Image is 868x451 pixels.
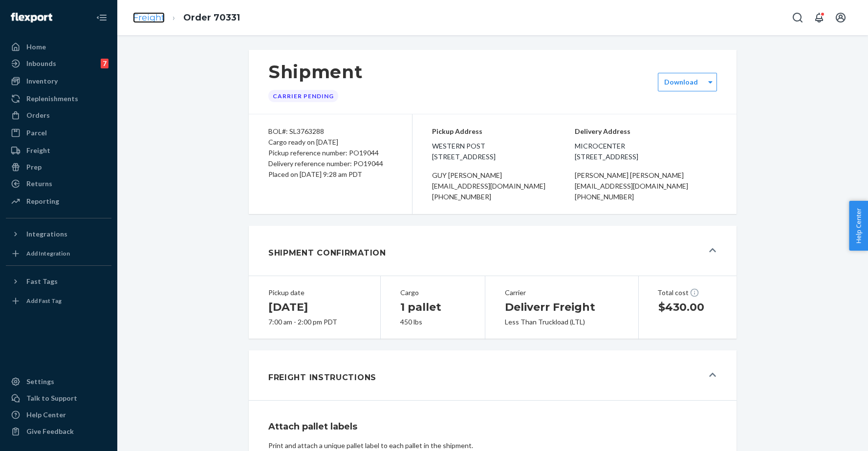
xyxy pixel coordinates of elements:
button: Open Search Box [788,8,807,27]
div: Returns [26,179,52,189]
a: Freight [6,143,111,158]
span: 1 pallet [400,301,441,314]
div: Help Center [26,410,66,420]
h1: Shipment Confirmation [268,247,386,259]
a: Order 70331 [183,12,240,23]
div: 7:00 am - 2:00 pm PDT [268,317,361,327]
div: Home [26,42,46,52]
div: Integrations [26,229,67,239]
a: Settings [6,374,111,389]
a: Replenishments [6,91,111,107]
div: Less Than Truckload (LTL) [505,317,619,327]
ol: breadcrumbs [125,3,248,32]
div: Guy [PERSON_NAME] [432,170,575,181]
h1: Attach pallet labels [268,420,717,433]
h1: Shipment [268,62,363,82]
div: 450 lbs [400,317,465,327]
div: Cargo ready on [DATE] [268,137,392,148]
div: Settings [26,377,54,387]
p: Pickup Address [432,126,575,137]
a: Home [6,39,111,55]
h1: Freight Instructions [268,372,376,384]
a: Reporting [6,193,111,209]
div: Talk to Support [26,393,77,403]
div: [PERSON_NAME] [PERSON_NAME] [575,170,717,181]
span: Western Post [STREET_ADDRESS] [432,141,575,162]
div: [PHONE_NUMBER] [432,192,575,202]
span: Microcenter [STREET_ADDRESS] [575,141,717,162]
button: Integrations [6,226,111,242]
a: Prep [6,159,111,175]
div: BOL#: SL3763288 [268,126,392,137]
div: Pickup date [268,288,361,298]
img: Flexport logo [11,13,52,22]
a: Freight [133,12,165,23]
div: [EMAIL_ADDRESS][DOMAIN_NAME] [432,181,575,192]
div: Cargo [400,288,465,298]
h1: [DATE] [268,300,361,315]
h1: Deliverr Freight [505,300,619,315]
button: Close Navigation [92,8,111,27]
div: Total cost [657,288,718,298]
a: Help Center [6,407,111,423]
p: Delivery Address [575,126,717,137]
a: Returns [6,176,111,192]
button: Fast Tags [6,274,111,289]
div: Freight [26,146,50,155]
div: Prep [26,162,42,172]
div: [EMAIL_ADDRESS][DOMAIN_NAME] [575,181,717,192]
a: Parcel [6,125,111,141]
div: Parcel [26,128,47,138]
div: Replenishments [26,94,78,104]
div: Fast Tags [26,277,58,286]
div: Give Feedback [26,427,74,436]
a: Talk to Support [6,390,111,406]
h1: $430.00 [658,300,717,315]
div: [PHONE_NUMBER] [575,192,717,202]
button: Freight Instructions [249,350,737,400]
button: Open notifications [809,8,829,27]
div: Orders [26,110,50,120]
div: Pickup reference number: PO19044 [268,148,392,158]
a: Add Integration [6,246,111,261]
div: Download [664,77,698,87]
a: Orders [6,107,111,123]
div: Delivery reference number: PO19044 [268,158,392,169]
div: Add Fast Tag [26,297,62,305]
div: Inbounds [26,59,56,68]
a: Inventory [6,73,111,89]
div: Print and attach a unique pallet label to each pallet in the shipment. [268,441,717,451]
div: Carrier Pending [268,90,338,102]
button: Shipment Confirmation [249,226,737,276]
a: Inbounds7 [6,56,111,71]
a: Add Fast Tag [6,293,111,309]
div: Placed on [DATE] 9:28 am PDT [268,169,392,180]
div: Inventory [26,76,58,86]
div: Carrier [505,288,619,298]
button: Help Center [849,201,868,251]
div: 7 [101,59,108,68]
div: Reporting [26,196,59,206]
div: Add Integration [26,249,70,258]
button: Open account menu [831,8,850,27]
button: Give Feedback [6,424,111,439]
